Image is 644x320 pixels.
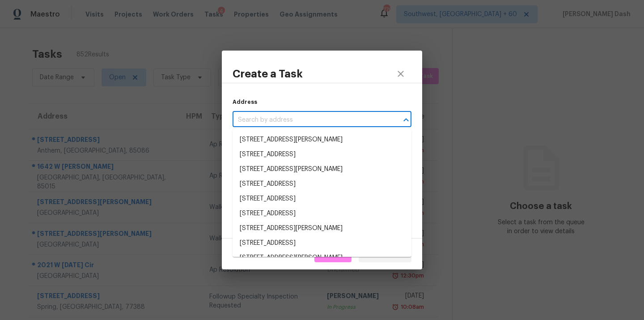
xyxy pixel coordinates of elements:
button: Close [400,114,412,126]
label: Address [233,99,257,105]
button: close [390,63,411,85]
li: [STREET_ADDRESS][PERSON_NAME] [233,251,411,265]
li: [STREET_ADDRESS][PERSON_NAME] [233,132,411,147]
input: Search by address [233,113,386,127]
li: [STREET_ADDRESS][PERSON_NAME] [233,162,411,177]
li: [STREET_ADDRESS] [233,236,411,251]
li: [STREET_ADDRESS][PERSON_NAME] [233,221,411,236]
h3: Create a Task [233,68,303,80]
li: [STREET_ADDRESS] [233,192,411,206]
li: [STREET_ADDRESS] [233,147,411,162]
li: [STREET_ADDRESS] [233,177,411,192]
li: [STREET_ADDRESS] [233,206,411,221]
